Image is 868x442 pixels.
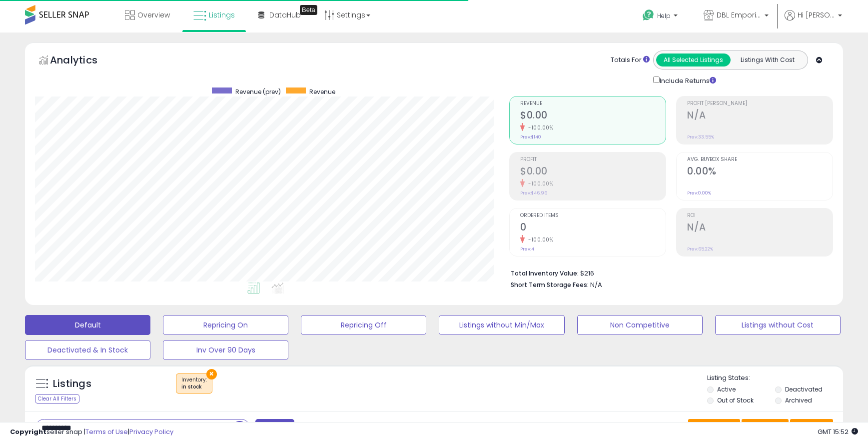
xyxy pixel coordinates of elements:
button: Filters [255,419,294,436]
span: Ordered Items [520,213,666,218]
button: Repricing On [163,315,288,335]
span: ROI [687,213,833,218]
button: Listings without Cost [715,315,841,335]
button: × [206,369,217,379]
h5: Listings [53,377,91,391]
small: -100.00% [525,236,553,243]
div: Totals For [611,55,650,65]
label: Out of Stock [717,396,754,404]
span: Profit [520,157,666,162]
label: Deactivated [785,385,823,393]
label: Active [717,385,736,393]
small: Prev: 65.22% [687,246,713,252]
h2: 0.00% [687,165,833,179]
h2: N/A [687,221,833,235]
span: Overview [137,10,170,20]
a: Hi [PERSON_NAME] [785,10,842,32]
span: Inventory : [181,376,207,391]
button: Default [25,315,150,335]
button: All Selected Listings [656,53,731,66]
div: Tooltip anchor [300,5,317,15]
p: Listing States: [707,373,843,383]
strong: Copyright [10,427,46,436]
li: $216 [511,266,826,278]
small: Prev: 0.00% [687,190,711,196]
button: Save View [688,419,740,436]
button: Non Competitive [577,315,703,335]
span: Revenue [520,101,666,106]
span: Revenue [309,87,335,96]
h2: $0.00 [520,165,666,179]
i: Get Help [642,9,655,21]
button: Inv Over 90 Days [163,340,288,360]
span: Revenue (prev) [235,87,281,96]
h2: 0 [520,221,666,235]
label: Archived [785,396,812,404]
small: -100.00% [525,180,553,187]
div: Include Returns [646,74,728,86]
small: Prev: $140 [520,134,541,140]
small: Prev: $46.96 [520,190,547,196]
div: seller snap | | [10,427,173,437]
b: Short Term Storage Fees: [511,280,589,289]
small: Prev: 4 [520,246,534,252]
span: DBL Emporium [717,10,762,20]
h2: $0.00 [520,109,666,123]
small: -100.00% [525,124,553,131]
a: Help [635,1,688,32]
span: Listings [209,10,235,20]
span: 2025-09-16 15:52 GMT [818,427,858,436]
span: DataHub [269,10,301,20]
h2: N/A [687,109,833,123]
button: Deactivated & In Stock [25,340,150,360]
small: Prev: 33.55% [687,134,714,140]
button: Listings without Min/Max [439,315,564,335]
h5: Analytics [50,53,117,69]
div: Clear All Filters [35,394,79,403]
span: Profit [PERSON_NAME] [687,101,833,106]
button: Listings With Cost [730,53,805,66]
div: in stock [181,383,207,390]
button: Repricing Off [301,315,426,335]
button: Actions [790,419,833,436]
span: N/A [590,280,602,289]
span: Hi [PERSON_NAME] [798,10,835,20]
span: Avg. Buybox Share [687,157,833,162]
b: Total Inventory Value: [511,269,579,277]
button: Columns [742,419,789,436]
span: Help [657,11,671,20]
